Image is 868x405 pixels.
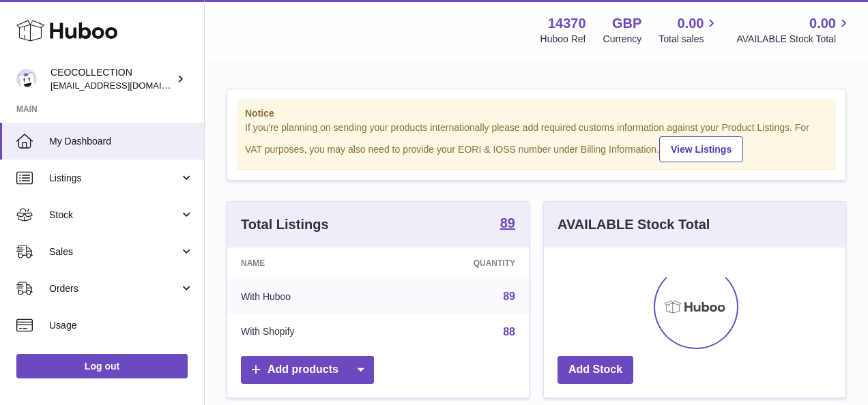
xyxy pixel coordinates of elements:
td: With Shopify [227,314,390,350]
strong: GBP [612,14,641,33]
th: Name [227,247,390,279]
span: My Dashboard [49,135,194,148]
strong: 89 [500,216,515,230]
span: Usage [49,319,194,332]
span: Sales [49,245,179,258]
span: Total sales [659,33,719,46]
span: AVAILABLE Stock Total [736,33,852,46]
span: 0.00 [678,14,704,33]
span: 0.00 [809,14,836,33]
h3: AVAILABLE Stock Total [558,215,710,234]
a: 89 [500,216,515,232]
th: Quantity [390,247,529,279]
a: 88 [503,326,515,337]
div: Currency [603,33,642,46]
span: [EMAIL_ADDRESS][DOMAIN_NAME] [50,80,201,91]
strong: Notice [245,107,828,120]
span: Listings [49,172,179,185]
a: View Listings [659,136,743,162]
td: With Huboo [227,279,390,314]
a: Add products [241,356,374,384]
a: 89 [503,290,515,302]
img: internalAdmin-14370@internal.huboo.com [16,69,37,89]
strong: 14370 [548,14,586,33]
a: Log out [16,354,188,378]
span: Orders [49,282,179,295]
span: Stock [49,209,179,222]
h3: Total Listings [241,215,329,234]
div: Huboo Ref [540,33,586,46]
div: CEOCOLLECTION [50,66,173,92]
a: Add Stock [558,356,633,384]
a: 0.00 Total sales [659,14,719,46]
div: If you're planning on sending your products internationally please add required customs informati... [245,121,828,162]
a: 0.00 AVAILABLE Stock Total [736,14,852,46]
